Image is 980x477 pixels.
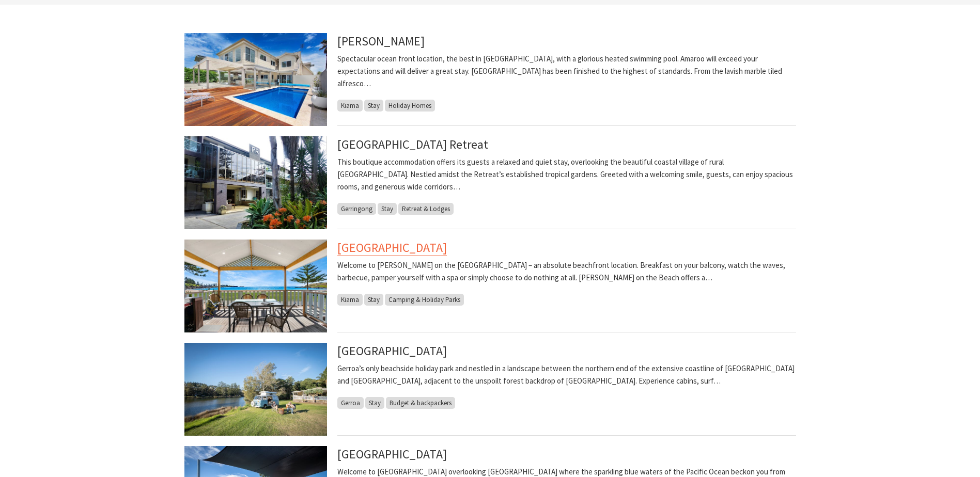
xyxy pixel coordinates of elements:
p: Spectacular ocean front location, the best in [GEOGRAPHIC_DATA], with a glorious heated swimming ... [337,53,796,90]
a: [GEOGRAPHIC_DATA] Retreat [337,136,488,152]
a: [GEOGRAPHIC_DATA] [337,240,447,256]
span: Stay [364,294,383,306]
a: [GEOGRAPHIC_DATA] [337,446,447,462]
a: [PERSON_NAME] [337,33,425,49]
span: Camping & Holiday Parks [385,294,464,306]
img: Heated Pool [184,33,327,126]
img: Facade [184,136,327,229]
a: [GEOGRAPHIC_DATA] [337,343,447,359]
span: Gerringong [337,203,376,215]
span: Stay [365,397,384,409]
p: Welcome to [PERSON_NAME] on the [GEOGRAPHIC_DATA] – an absolute beachfront location. Breakfast on... [337,259,796,284]
span: Stay [364,100,383,112]
span: Stay [378,203,397,215]
span: Kiama [337,294,363,306]
img: Kendalls on the Beach Holiday Park [184,240,327,332]
span: Gerroa [337,397,364,409]
span: Budget & backpackers [386,397,455,409]
img: Combi Van, Camping, Caravanning, Sites along Crooked River at Seven Mile Beach Holiday Park [184,343,327,436]
p: Gerroa’s only beachside holiday park and nestled in a landscape between the northern end of the e... [337,362,796,387]
p: This boutique accommodation offers its guests a relaxed and quiet stay, overlooking the beautiful... [337,156,796,193]
span: Retreat & Lodges [398,203,454,215]
span: Holiday Homes [385,100,435,112]
span: Kiama [337,100,363,112]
